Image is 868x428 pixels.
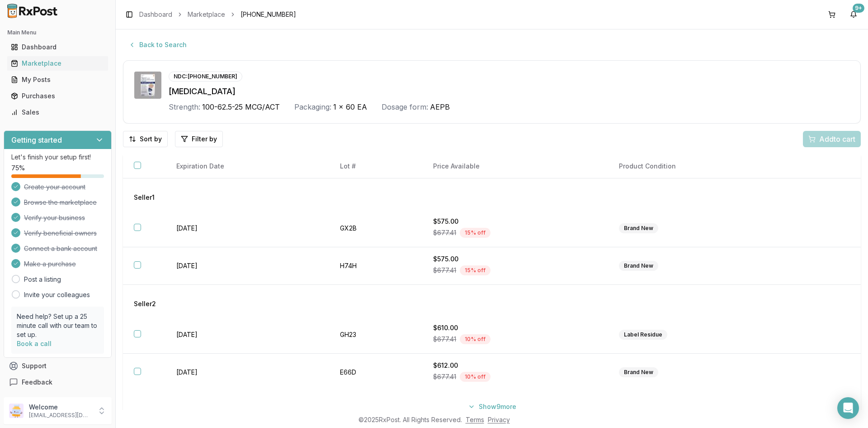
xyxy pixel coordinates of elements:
[619,261,658,271] div: Brand New
[11,135,62,145] h3: Getting started
[488,416,510,423] a: Privacy
[853,4,864,13] div: 9+
[175,131,223,147] button: Filter by
[837,397,859,419] div: Open Intercom Messenger
[165,154,329,178] th: Expiration Date
[169,85,849,98] div: [MEDICAL_DATA]
[4,89,112,103] button: Purchases
[24,198,97,207] span: Browse the marketplace
[329,247,423,285] td: H74H
[4,374,112,390] button: Feedback
[139,10,172,19] a: Dashboard
[17,340,52,347] a: Book a call
[329,316,423,354] td: GH23
[11,108,104,117] div: Sales
[433,266,456,275] span: $677.41
[22,378,52,387] span: Feedback
[460,228,491,238] div: 15 % off
[7,72,108,88] a: My Posts
[123,131,168,147] button: Sort by
[202,101,280,112] span: 100-62.5-25 MCG/ACT
[24,275,61,284] a: Post a listing
[134,193,155,202] span: Seller 1
[433,372,456,381] span: $677.41
[422,154,608,178] th: Price Available
[4,72,112,87] button: My Posts
[29,412,92,419] p: [EMAIL_ADDRESS][DOMAIN_NAME]
[608,154,793,178] th: Product Condition
[433,217,597,226] div: $575.00
[29,403,92,412] p: Welcome
[24,229,97,238] span: Verify beneficial owners
[294,101,331,112] div: Packaging:
[241,10,296,19] span: [PHONE_NUMBER]
[123,37,192,53] button: Back to Search
[24,183,85,192] span: Create your account
[17,312,99,339] p: Need help? Set up a 25 minute call with our team to set up.
[139,10,296,19] nav: breadcrumb
[433,335,456,344] span: $677.41
[134,72,161,99] img: Trelegy Ellipta 100-62.5-25 MCG/ACT AEPB
[462,399,522,415] button: Show9more
[433,255,597,264] div: $575.00
[7,29,108,36] h2: Main Menu
[24,260,76,269] span: Make a purchase
[4,56,112,71] button: Marketplace
[169,101,200,112] div: Strength:
[7,39,108,55] a: Dashboard
[11,153,104,162] p: Let's finish your setup first!
[4,4,61,18] img: RxPost Logo
[9,404,24,418] img: User avatar
[24,244,97,253] span: Connect a bank account
[192,135,217,144] span: Filter by
[188,10,225,19] a: Marketplace
[4,358,112,374] button: Support
[466,416,484,423] a: Terms
[7,88,108,104] a: Purchases
[846,7,861,22] button: 9+
[460,372,491,382] div: 10 % off
[134,299,156,308] span: Seller 2
[329,154,423,178] th: Lot #
[165,354,329,391] td: [DATE]
[329,210,423,247] td: GX2B
[430,101,450,112] span: AEPB
[165,316,329,354] td: [DATE]
[24,290,90,299] a: Invite your colleagues
[433,228,456,237] span: $677.41
[433,361,597,370] div: $612.00
[4,105,112,120] button: Sales
[433,323,597,332] div: $610.00
[7,104,108,120] a: Sales
[165,210,329,247] td: [DATE]
[333,101,367,112] span: 1 x 60 EA
[11,43,104,52] div: Dashboard
[165,247,329,285] td: [DATE]
[460,334,491,344] div: 10 % off
[11,164,25,173] span: 75 %
[11,91,104,101] div: Purchases
[619,223,658,233] div: Brand New
[11,59,104,68] div: Marketplace
[460,265,491,275] div: 15 % off
[382,101,428,112] div: Dosage form:
[329,354,423,391] td: E66D
[11,75,104,84] div: My Posts
[169,72,242,82] div: NDC: [PHONE_NUMBER]
[619,367,658,377] div: Brand New
[140,135,162,144] span: Sort by
[24,213,85,222] span: Verify your business
[7,55,108,72] a: Marketplace
[619,330,667,340] div: Label Residue
[4,40,112,54] button: Dashboard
